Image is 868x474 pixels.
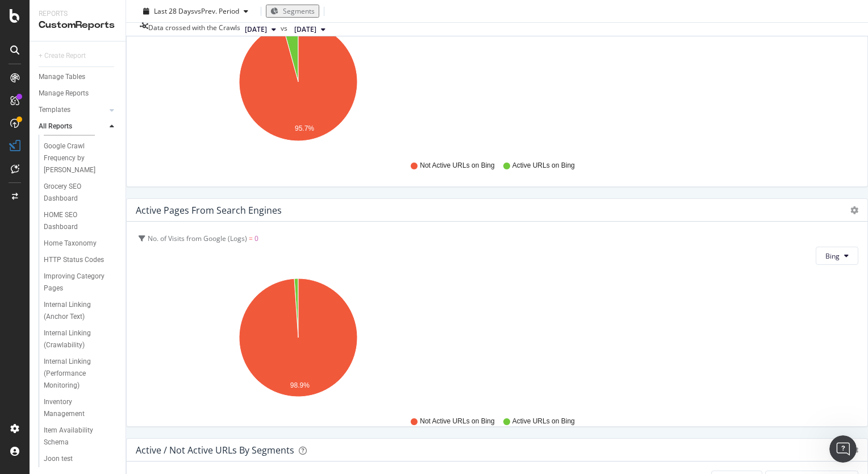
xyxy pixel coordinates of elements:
[512,417,575,426] span: Active URLs on Bing
[136,274,461,406] svg: A chart.
[44,327,118,351] a: Internal Linking (Crawlability)
[290,381,310,389] text: 98.9%
[136,18,461,150] svg: A chart.
[44,299,118,323] a: Internal Linking (Anchor Text)
[44,238,97,250] div: Home Taxonomy
[44,356,111,392] div: Internal Linking (Performance Monitoring)
[39,104,70,116] div: Templates
[194,6,239,16] span: vs Prev. Period
[39,104,106,116] a: Templates
[44,140,112,176] div: Google Crawl Frequency by Depth
[135,6,256,16] button: Last 28 DaysvsPrev. Period
[39,88,89,99] div: Manage Reports
[39,71,118,83] a: Manage Tables
[44,425,118,448] a: Item Availability Schema
[39,19,116,32] div: CustomReports
[44,181,108,205] div: Grocery SEO Dashboard
[44,181,118,205] a: Grocery SEO Dashboard
[44,453,73,465] div: Joon test
[294,24,316,35] span: 2025 Sep. 8th
[281,23,290,34] span: vs
[39,50,118,62] a: + Create Report
[44,209,107,233] div: HOME SEO Dashboard
[148,23,240,36] div: Data crossed with the Crawls
[136,444,294,456] div: Active / Not Active URLs by Segments
[44,209,118,233] a: HOME SEO Dashboard
[154,6,194,16] span: Last 28 Days
[850,206,858,214] div: gear
[44,140,118,176] a: Google Crawl Frequency by [PERSON_NAME]
[39,120,72,132] div: All Reports
[44,356,118,392] a: Internal Linking (Performance Monitoring)
[829,435,857,463] iframe: Intercom live chat
[39,88,118,99] a: Manage Reports
[126,198,868,427] div: Active pages from Search EnginesgeargearNo. of Visits from Google (Logs) = 0BingA chart.Not Activ...
[420,161,494,171] span: Not Active URLs on Bing
[254,234,258,243] span: 0
[39,71,85,83] div: Manage Tables
[44,453,118,465] a: Joon test
[44,299,109,323] div: Internal Linking (Anchor Text)
[249,234,253,243] span: =
[44,271,108,294] div: Improving Category Pages
[295,124,314,132] text: 95.7%
[290,23,330,36] button: [DATE]
[266,5,319,18] button: Segments
[44,254,118,266] a: HTTP Status Codes
[148,234,247,243] span: No. of Visits from Google (Logs)
[39,120,106,132] a: All Reports
[816,247,858,265] button: Bing
[245,24,267,35] span: 2025 Oct. 6th
[44,238,118,250] a: Home Taxonomy
[136,205,282,216] div: Active pages from Search Engines
[44,425,108,448] div: Item Availability Schema
[44,271,118,294] a: Improving Category Pages
[420,417,494,426] span: Not Active URLs on Bing
[283,6,315,16] span: Segments
[44,254,104,266] div: HTTP Status Codes
[39,9,116,19] div: Reports
[512,161,575,171] span: Active URLs on Bing
[825,251,840,261] span: Bing
[44,396,118,420] a: Inventory Management
[240,23,281,36] button: [DATE]
[44,396,107,420] div: Inventory Management
[39,50,86,62] div: + Create Report
[44,327,109,351] div: Internal Linking (Crawlability)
